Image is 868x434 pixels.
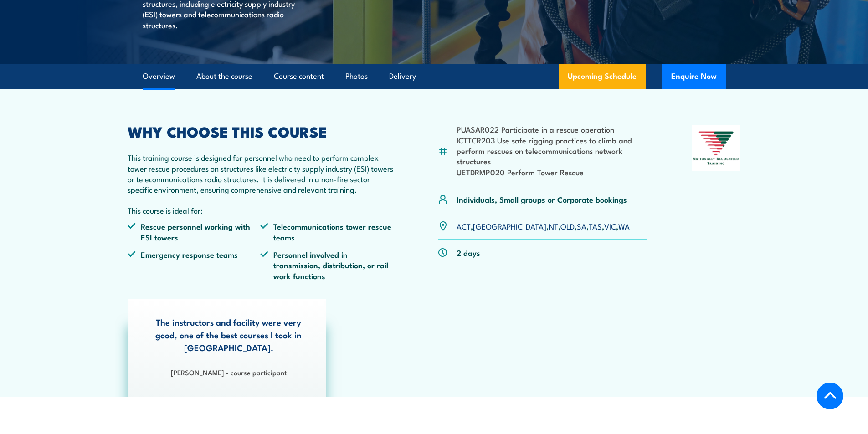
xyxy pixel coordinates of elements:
[457,124,647,134] li: PUASAR022 Participate in a rescue operation
[457,194,627,204] p: Individuals, Small groups or Corporate bookings
[589,220,602,231] a: TAS
[128,125,394,138] h2: WHY CHOOSE THIS COURSE
[260,249,393,281] li: Personnel involved in transmission, distribution, or rail work functions
[128,221,261,242] li: Rescue personnel working with ESI towers
[457,220,471,231] a: ACT
[577,220,586,231] a: SA
[171,367,287,377] strong: [PERSON_NAME] - course participant
[128,152,394,195] p: This training course is designed for personnel who need to perform complex tower rescue procedure...
[604,220,616,231] a: VIC
[457,221,630,231] p: , , , , , , ,
[345,64,368,88] a: Photos
[692,125,741,171] img: Nationally Recognised Training logo.
[560,220,575,231] a: QLD
[128,205,394,215] p: This course is ideal for:
[473,220,546,231] a: [GEOGRAPHIC_DATA]
[260,221,393,242] li: Telecommunications tower rescue teams
[154,316,303,354] p: The instructors and facility were very good, one of the best courses I took in [GEOGRAPHIC_DATA].
[559,64,646,89] a: Upcoming Schedule
[457,135,647,167] li: ICTTCR203 Use safe rigging practices to climb and perform rescues on telecommunications network s...
[389,64,416,88] a: Delivery
[457,167,647,177] li: UETDRMP020 Perform Tower Rescue
[128,249,261,281] li: Emergency response teams
[143,64,175,88] a: Overview
[549,220,558,231] a: NT
[662,64,726,89] button: Enquire Now
[618,220,630,231] a: WA
[457,247,480,258] p: 2 days
[274,64,324,88] a: Course content
[196,64,252,88] a: About the course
